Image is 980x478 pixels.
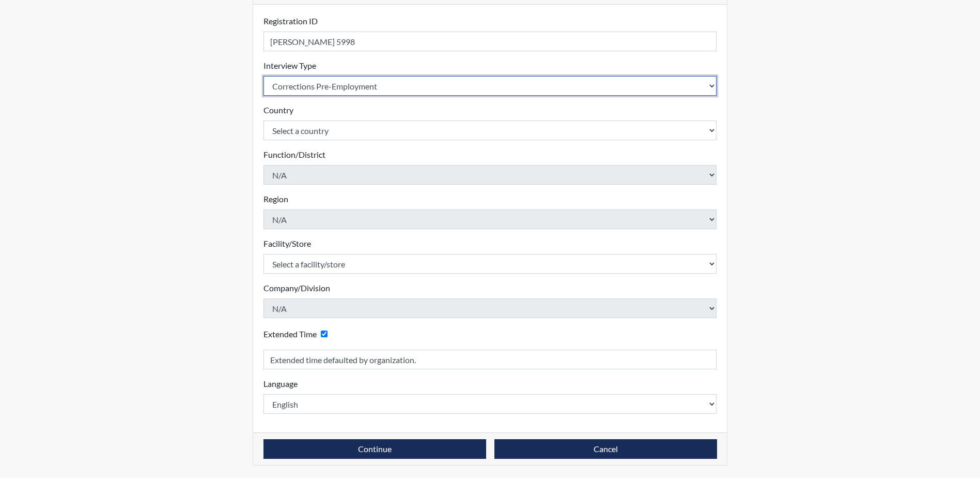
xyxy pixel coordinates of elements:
[263,237,311,250] label: Facility/Store
[263,350,717,369] input: Reason for Extension
[263,193,288,205] label: Region
[263,148,325,161] label: Function/District
[263,59,316,72] label: Interview Type
[263,32,717,51] input: Insert a Registration ID, which needs to be a unique alphanumeric value for each interviewee
[263,328,317,340] label: Extended Time
[263,439,486,459] button: Continue
[494,439,717,459] button: Cancel
[263,326,332,341] div: Checking this box will provide the interviewee with an accomodation of extra time to answer each ...
[263,378,298,390] label: Language
[263,282,330,294] label: Company/Division
[263,104,293,116] label: Country
[263,15,318,27] label: Registration ID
